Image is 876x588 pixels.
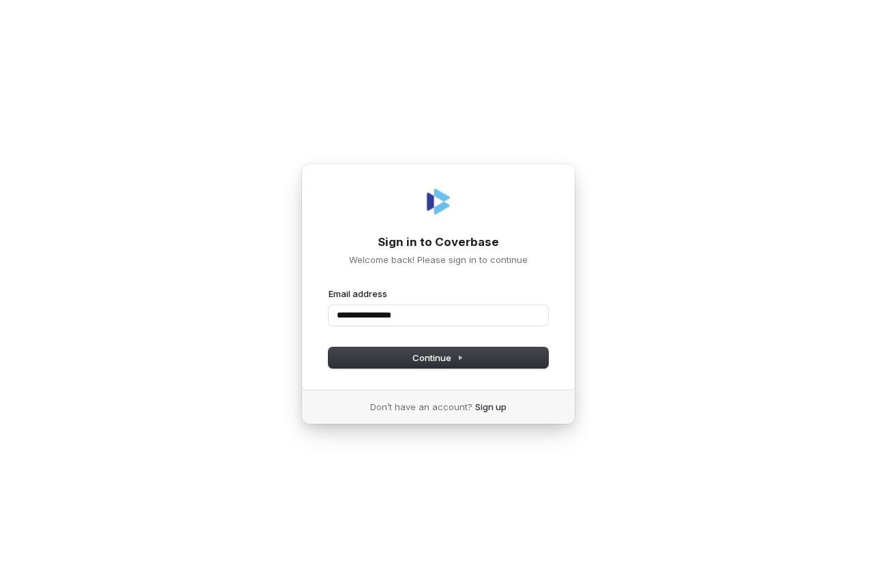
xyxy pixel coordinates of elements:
label: Email address [329,288,387,300]
span: Don’t have an account? [370,401,472,413]
img: Coverbase [422,185,455,218]
p: Welcome back! Please sign in to continue [329,253,548,266]
span: Continue [412,352,464,364]
button: Continue [329,347,548,368]
a: Sign up [475,401,507,413]
h1: Sign in to Coverbase [329,234,548,251]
